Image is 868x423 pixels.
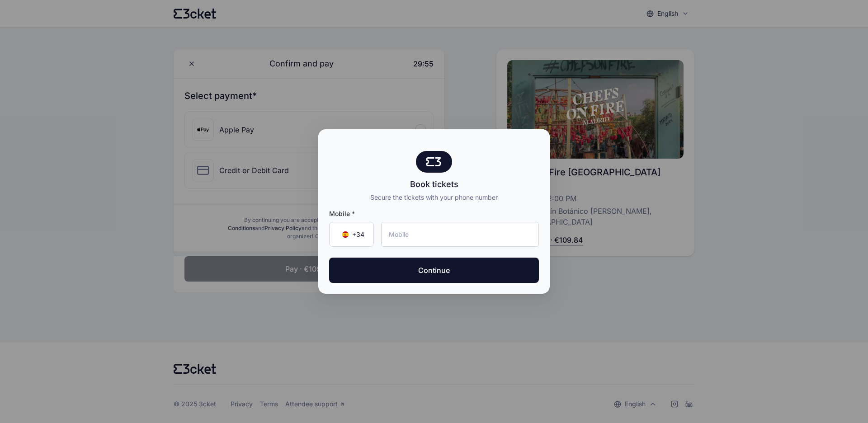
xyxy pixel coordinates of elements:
span: +34 [352,230,364,239]
input: Mobile [381,222,539,247]
span: Mobile * [329,209,539,218]
div: Secure the tickets with your phone number [370,193,498,202]
div: Country Code Selector [329,222,374,247]
button: Continue [329,258,539,283]
div: Book tickets [370,178,498,191]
